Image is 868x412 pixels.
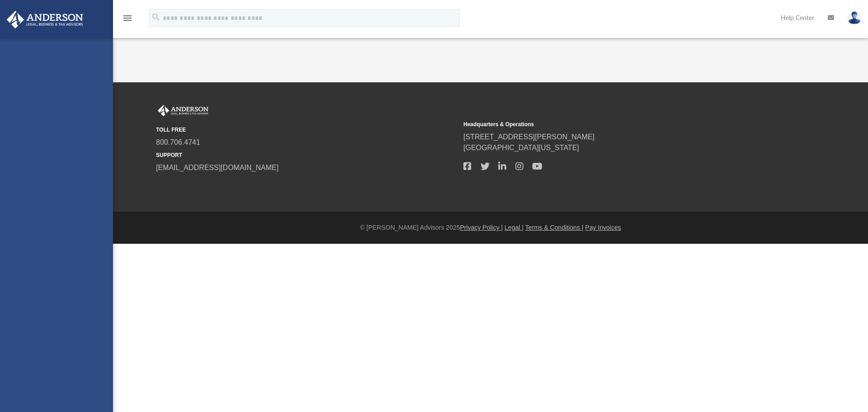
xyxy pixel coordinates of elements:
a: [GEOGRAPHIC_DATA][US_STATE] [463,144,579,152]
a: Pay Invoices [585,224,621,231]
small: Headquarters & Operations [463,120,764,128]
a: Legal | [505,224,524,231]
a: [STREET_ADDRESS][PERSON_NAME] [463,133,594,141]
a: Privacy Policy | [460,224,503,231]
img: Anderson Advisors Platinum Portal [4,11,86,28]
img: User Pic [848,11,861,24]
i: menu [122,13,133,24]
div: © [PERSON_NAME] Advisors 2025 [113,223,868,232]
small: SUPPORT [156,151,457,159]
img: Anderson Advisors Platinum Portal [156,105,210,117]
i: search [151,12,161,22]
a: Terms & Conditions | [525,224,584,231]
a: 800.706.4741 [156,138,200,146]
a: menu [122,17,133,24]
a: [EMAIL_ADDRESS][DOMAIN_NAME] [156,164,278,171]
small: TOLL FREE [156,126,457,134]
